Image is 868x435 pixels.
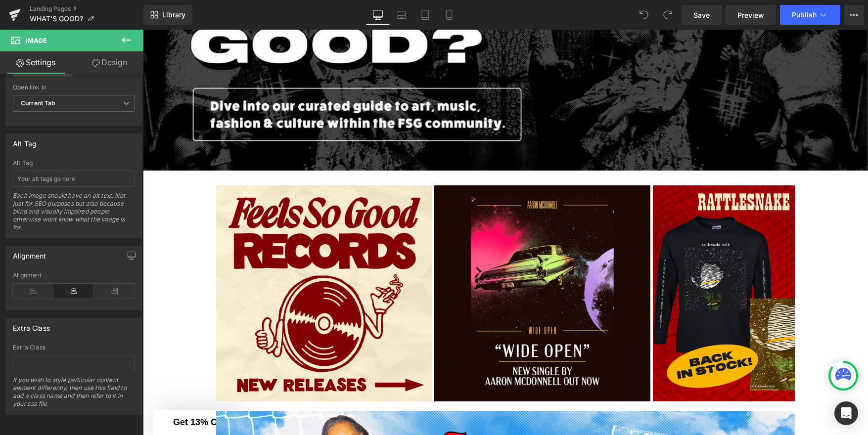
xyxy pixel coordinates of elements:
[13,160,135,167] div: Alt Tag
[30,5,143,13] a: Landing Pages
[13,171,135,187] input: Your alt tags go here
[834,401,858,425] div: Open Intercom Messenger
[13,272,135,279] div: Alignment
[390,5,413,25] a: Laptop
[413,5,437,25] a: Tablet
[780,5,840,25] button: Publish
[366,5,390,25] a: Desktop
[13,246,46,260] div: Alignment
[13,344,135,351] div: Extra Class
[13,318,50,332] div: Extra Class
[143,5,192,25] a: New Library
[844,5,864,25] button: More
[634,5,654,25] button: Undo
[792,11,817,19] span: Publish
[13,84,135,91] div: Open link In
[21,99,56,107] b: Current Tab
[726,5,776,25] a: Preview
[13,192,135,238] div: Each image should have an alt text. Not just for SEO purposes but also because blind and visually...
[437,5,461,25] a: Mobile
[13,376,135,414] div: If you wish to style particular content element differently, then use this field to add a class n...
[737,10,764,20] span: Preview
[162,10,185,19] span: Library
[658,5,678,25] button: Redo
[13,134,37,148] div: Alt Tag
[74,51,145,74] a: Design
[693,10,710,20] span: Save
[26,37,47,44] span: Image
[30,15,83,23] span: WHAT'S GOOD?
